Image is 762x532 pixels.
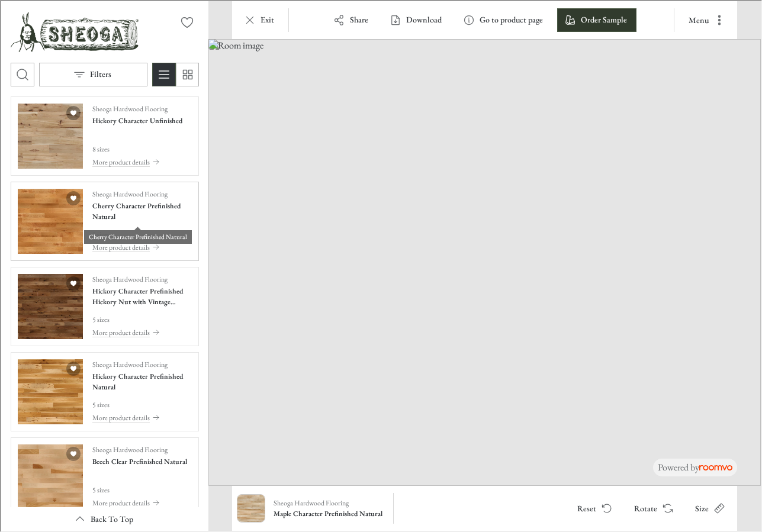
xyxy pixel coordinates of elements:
[91,154,181,167] button: More product details
[91,241,149,252] p: More product details
[91,370,191,391] h4: Hickory Character Prefinished Natural
[236,494,263,521] img: Maple Character Prefinished Natural
[91,455,186,466] h4: Beech Clear Prefinished Natural
[174,62,198,85] button: Switch to simple view
[89,67,110,79] p: Filters
[17,443,82,508] img: Beech Clear Prefinished Natural. Link opens in a new window.
[17,273,82,338] img: Hickory Character Prefinished Hickory Nut with Vintage Charm Texture. Link opens in a new window.
[91,285,191,306] h4: Hickory Character Prefinished Hickory Nut with Vintage Charm Texture
[91,358,166,369] p: Sheoga Hardwood Flooring
[236,7,282,31] button: Exit
[17,188,82,253] img: Cherry Character Prefinished Natural. Link opens in a new window.
[678,7,731,31] button: More actions
[91,483,186,494] p: 5 sizes
[91,411,149,422] p: More product details
[91,326,149,337] p: More product details
[91,273,166,283] p: Sheoga Hardwood Flooring
[91,143,181,153] p: 8 sizes
[478,13,542,25] p: Go to product page
[272,507,384,518] h6: Maple Character Prefinished Natural
[556,7,635,31] button: Order Sample
[623,495,680,519] button: Rotate Surface
[259,13,273,25] p: Exit
[83,229,191,243] div: Cherry Character Prefinished Natural
[567,495,619,519] button: Reset product
[174,9,198,33] button: No favorites
[65,360,79,375] button: Add Hickory Character Prefinished Natural to favorites
[272,496,348,507] p: Sheoga Hardwood Flooring
[65,275,79,289] button: Add Hickory Character Prefinished Hickory Nut with Vintage Charm Texture to favorites
[151,62,198,85] div: Product List Mode Selector
[91,199,191,221] h4: Cherry Character Prefinished Natural
[9,9,137,52] a: Go to Sheoga Hardwood Flooring's website.
[657,460,731,473] div: The visualizer is powered by Roomvo.
[65,105,79,119] button: Add Hickory Character Unfinished to favorites
[151,62,175,85] button: Switch to detail view
[9,351,198,430] div: See Hickory Character Prefinished Natural in the room
[91,313,191,324] p: 5 sizes
[91,240,191,253] button: More product details
[684,495,731,519] button: Open size menu
[9,95,198,175] div: See Hickory Character Unfinished in the room
[325,7,377,31] button: Share
[381,7,450,31] button: Download
[17,102,82,167] img: Hickory Character Unfinished. Link opens in a new window.
[91,188,166,198] p: Sheoga Hardwood Flooring
[580,13,626,25] p: Order Sample
[65,190,79,204] button: Add Cherry Character Prefinished Natural to favorites
[91,156,149,166] p: More product details
[9,9,137,52] img: Logo representing Sheoga Hardwood Flooring.
[9,266,198,345] div: See Hickory Character Prefinished Hickory Nut with Vintage Charm Texture in the room
[455,7,551,31] button: Go to product page
[65,446,79,460] button: Add Beech Clear Prefinished Natural to favorites
[9,506,198,530] button: Scroll back to the beginning
[349,13,367,25] p: Share
[9,62,33,85] button: Open search box
[91,495,186,508] button: More product details
[405,13,441,25] p: Download
[657,460,731,473] p: Powered by
[698,464,731,469] img: roomvo_wordmark.svg
[91,398,191,409] p: 5 sizes
[91,443,166,454] p: Sheoga Hardwood Flooring
[91,410,191,423] button: More product details
[91,102,166,113] p: Sheoga Hardwood Flooring
[207,38,760,485] img: Room image
[9,436,198,515] div: See Beech Clear Prefinished Natural in the room
[17,358,82,423] img: Hickory Character Prefinished Natural. Link opens in a new window.
[91,496,149,507] p: More product details
[9,180,198,260] div: See Cherry Character Prefinished Natural in the room
[91,114,181,125] h4: Hickory Character Unfinished
[91,325,191,338] button: More product details
[38,62,146,85] button: Open the filters menu
[269,493,387,521] button: Show details for Maple Character Prefinished Natural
